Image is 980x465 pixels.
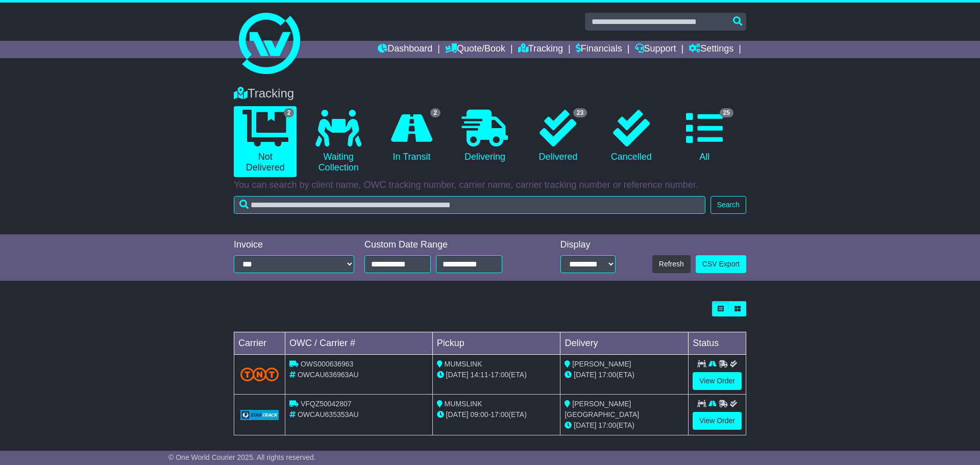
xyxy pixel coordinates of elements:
div: - (ETA) [437,409,556,420]
td: Status [689,332,746,355]
div: Display [560,239,616,251]
a: Settings [689,41,733,58]
div: - (ETA) [437,370,556,380]
td: Delivery [560,332,689,355]
a: CSV Export [696,255,746,273]
a: 2 In Transit [380,106,443,166]
a: Financials [576,41,622,58]
a: Quote/Book [445,41,505,58]
div: (ETA) [565,420,684,431]
div: Tracking [229,86,751,101]
span: [DATE] [574,421,596,429]
a: Dashboard [378,41,432,58]
div: Custom Date Range [364,239,528,251]
span: [PERSON_NAME][GEOGRAPHIC_DATA] [565,400,639,419]
a: View Order [693,372,742,390]
div: Invoice [234,239,354,251]
a: Cancelled [600,106,663,166]
span: 17:00 [491,410,508,419]
td: OWC / Carrier # [285,332,433,355]
span: 14:11 [471,371,488,379]
p: You can search by client name, OWC tracking number, carrier name, carrier tracking number or refe... [234,180,746,191]
span: 23 [573,108,587,117]
img: GetCarrierServiceLogo [240,410,279,420]
span: © One World Courier 2025. All rights reserved. [168,453,316,461]
a: View Order [693,412,742,430]
span: 17:00 [598,421,616,429]
span: 17:00 [598,371,616,379]
span: VFQZ50042807 [301,400,352,408]
span: [DATE] [446,371,469,379]
td: Carrier [234,332,285,355]
span: OWCAU636963AU [298,371,359,379]
span: 2 [284,108,295,117]
a: Waiting Collection [307,106,370,177]
span: [PERSON_NAME] [572,360,631,368]
td: Pickup [432,332,560,355]
img: TNT_Domestic.png [240,368,279,381]
span: [DATE] [574,371,596,379]
a: Delivering [453,106,516,166]
span: 17:00 [491,371,508,379]
a: 2 Not Delivered [234,106,297,177]
span: MUMSLINK [445,360,482,368]
span: 2 [430,108,441,117]
a: 25 All [673,106,736,166]
span: MUMSLINK [445,400,482,408]
span: OWCAU635353AU [298,410,359,419]
a: Support [635,41,676,58]
a: Tracking [518,41,563,58]
span: 25 [720,108,733,117]
div: (ETA) [565,370,684,380]
span: 09:00 [471,410,488,419]
button: Refresh [652,255,691,273]
span: OWS000636963 [301,360,354,368]
span: [DATE] [446,410,469,419]
a: 23 Delivered [527,106,590,166]
button: Search [710,196,746,214]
